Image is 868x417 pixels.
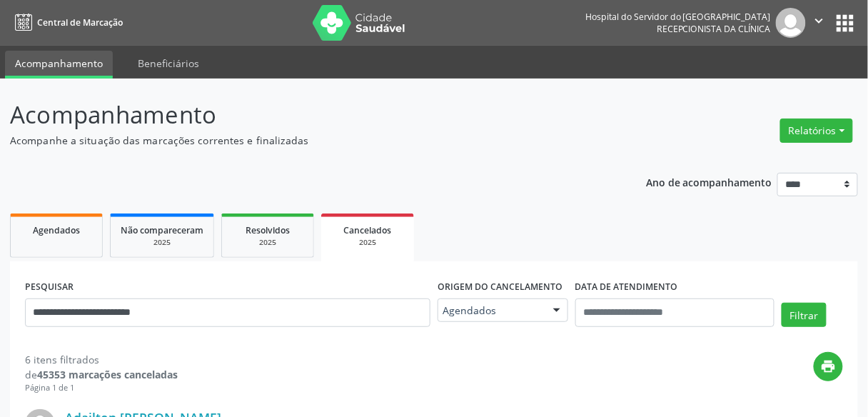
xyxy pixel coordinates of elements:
div: 2025 [121,237,203,248]
span: Não compareceram [121,224,203,236]
button: apps [833,11,858,36]
img: img [776,8,806,38]
div: Página 1 de 1 [25,382,178,394]
label: DATA DE ATENDIMENTO [575,276,678,298]
span: Cancelados [344,224,392,236]
strong: 45353 marcações canceladas [37,368,178,381]
label: Origem do cancelamento [438,276,562,298]
div: 2025 [232,237,303,248]
p: Ano de acompanhamento [646,173,772,191]
i: print [821,358,837,374]
div: Hospital do Servidor do [GEOGRAPHIC_DATA] [585,11,771,23]
button: print [814,352,843,381]
button:  [806,8,833,38]
div: 2025 [331,237,404,248]
p: Acompanhe a situação das marcações correntes e finalizadas [10,133,604,148]
div: 6 itens filtrados [25,352,178,367]
a: Acompanhamento [5,51,113,79]
label: PESQUISAR [25,276,74,298]
span: Resolvidos [246,224,290,236]
button: Filtrar [782,303,827,327]
span: Central de Marcação [37,16,123,29]
a: Central de Marcação [10,11,123,34]
p: Acompanhamento [10,97,604,133]
a: Beneficiários [128,51,209,76]
span: Recepcionista da clínica [657,23,771,35]
i:  [812,13,827,29]
div: de [25,367,178,382]
span: Agendados [33,224,80,236]
span: Agendados [443,303,539,318]
button: Relatórios [780,119,853,143]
